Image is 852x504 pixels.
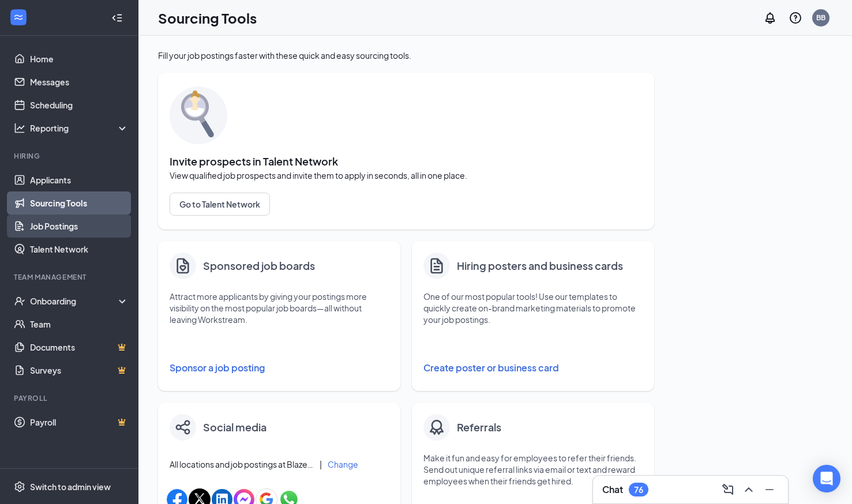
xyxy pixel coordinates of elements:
svg: Minimize [763,483,776,497]
svg: ComposeMessage [721,483,735,497]
button: ComposeMessage [719,480,737,499]
img: sourcing-tools [170,86,227,144]
span: View qualified job prospects and invite them to apply in seconds, all in one place. [170,170,643,181]
a: Home [30,47,129,70]
div: BB [816,13,825,22]
button: Sponsor a job posting [170,356,389,379]
svg: UserCheck [14,295,25,307]
a: Applicants [30,168,129,191]
div: Hiring [14,151,126,161]
a: Sourcing Tools [30,191,129,215]
button: Minimize [760,480,779,499]
a: Job Postings [30,215,129,238]
a: Messages [30,70,129,93]
div: Switch to admin view [30,481,111,492]
div: Team Management [14,272,126,282]
div: Onboarding [30,295,119,307]
div: Open Intercom Messenger [813,465,840,492]
a: Team [30,313,129,336]
div: | [320,458,322,471]
div: Fill your job postings faster with these quick and easy sourcing tools. [158,50,654,61]
span: All locations and job postings at Blaze Pizza [170,458,314,470]
a: Talent Network [30,238,129,261]
h3: Chat [602,483,623,496]
svg: Analysis [14,122,25,134]
img: share [175,420,190,435]
button: Go to Talent Network [170,193,270,216]
img: clipboard [174,257,192,275]
svg: Document [427,256,446,276]
svg: Notifications [763,11,777,25]
div: Reporting [30,122,129,134]
a: Go to Talent Network [170,193,643,216]
p: Make it fun and easy for employees to refer their friends. Send out unique referral links via ema... [423,452,643,487]
div: 76 [634,485,643,495]
h4: Sponsored job boards [203,258,315,274]
a: SurveysCrown [30,359,129,382]
h4: Social media [203,419,267,435]
p: One of our most popular tools! Use our templates to quickly create on-brand marketing materials t... [423,291,643,325]
svg: Collapse [111,12,123,24]
button: Create poster or business card [423,356,643,379]
svg: Settings [14,481,25,492]
h4: Referrals [457,419,501,435]
a: Scheduling [30,93,129,116]
a: DocumentsCrown [30,336,129,359]
p: Attract more applicants by giving your postings more visibility on the most popular job boards—al... [170,291,389,325]
button: Change [328,460,358,468]
button: ChevronUp [740,480,758,499]
svg: ChevronUp [742,483,756,497]
div: Payroll [14,393,126,403]
span: Invite prospects in Talent Network [170,156,643,167]
h1: Sourcing Tools [158,8,257,28]
a: PayrollCrown [30,411,129,434]
img: badge [427,418,446,437]
svg: WorkstreamLogo [13,12,24,23]
h4: Hiring posters and business cards [457,258,623,274]
svg: QuestionInfo [789,11,802,25]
